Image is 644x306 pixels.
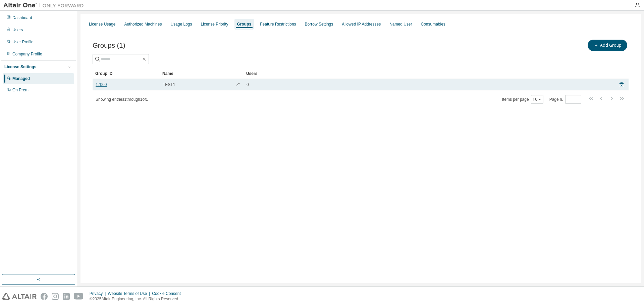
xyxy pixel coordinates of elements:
[12,51,42,57] div: Company Profile
[12,87,29,93] div: On Prem
[342,21,381,27] div: Allowed IP Addresses
[124,21,162,27] div: Authorized Machines
[533,97,542,102] button: 10
[90,291,108,296] div: Privacy
[246,68,610,79] div: Users
[163,82,175,87] span: TEST1
[96,82,107,87] a: 17000
[305,21,333,27] div: Borrow Settings
[12,76,30,81] div: Managed
[12,27,23,33] div: Users
[260,21,296,27] div: Feature Restrictions
[41,293,48,300] img: facebook.svg
[237,21,252,27] div: Groups
[201,21,228,27] div: License Priority
[12,39,34,45] div: User Profile
[108,291,152,296] div: Website Terms of Use
[93,42,125,49] span: Groups (1)
[247,82,249,87] span: 0
[74,293,84,300] img: youtube.svg
[96,97,148,102] span: Showing entries 1 through 1 of 1
[2,293,37,300] img: altair_logo.svg
[52,293,59,300] img: instagram.svg
[588,40,627,51] button: Add Group
[389,21,412,27] div: Named User
[152,291,184,296] div: Cookie Consent
[4,64,36,70] div: License Settings
[421,21,445,27] div: Consumables
[89,21,115,27] div: License Usage
[170,21,192,27] div: Usage Logs
[90,296,185,302] p: © 2025 Altair Engineering, Inc. All Rights Reserved.
[63,293,70,300] img: linkedin.svg
[3,2,87,9] img: Altair One
[502,95,543,104] span: Items per page
[162,68,241,79] div: Name
[12,15,32,20] div: Dashboard
[95,68,157,79] div: Group ID
[549,95,581,104] span: Page n.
